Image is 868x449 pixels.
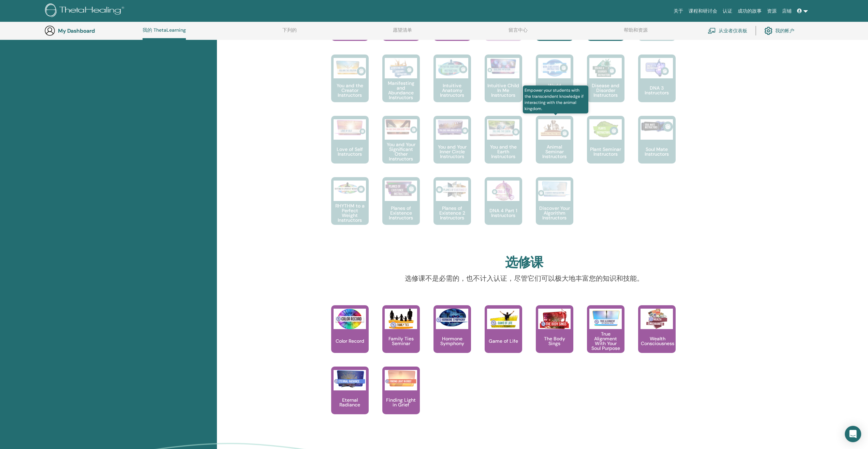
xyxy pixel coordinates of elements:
p: Manifesting and Abundance Instructors [382,81,420,100]
a: The Body Sings The Body Sings [536,305,573,367]
a: You and the Earth Instructors You and the Earth Instructors [485,116,522,177]
img: Animal Seminar Instructors [538,119,571,140]
a: 帮助和资源 [624,27,648,38]
a: Love of Self Instructors Love of Self Instructors [331,116,369,177]
a: Color Record Color Record [331,305,369,367]
img: Soul Mate Instructors [641,119,673,134]
p: You and the Creator Instructors [331,83,369,97]
a: Hormone Symphony Hormone Symphony [433,305,471,367]
p: Disease and Disorder Instructors [587,83,624,97]
img: DNA 4 Part 1 Instructors [487,181,519,201]
img: Intuitive Child In Me Instructors [487,58,519,75]
p: Hormone Symphony [433,336,471,346]
p: Game of Life [486,339,521,343]
a: You and Your Inner Circle Instructors You and Your Inner Circle Instructors [433,116,471,177]
p: You and the Earth Instructors [485,144,522,159]
a: 我的 ThetaLearning [143,27,186,40]
img: World Relations Instructors [538,58,571,78]
img: Intuitive Anatomy Instructors [436,58,468,78]
img: Family Ties Seminar [385,309,417,329]
a: 店铺 [779,5,794,17]
div: Open Intercom Messenger [845,426,861,442]
img: True Alignment With Your Soul Purpose [589,309,622,327]
a: 课程和研讨会 [686,5,720,17]
p: Wealth Consciousness [638,336,677,346]
a: Discover Your Algorithm Instructors Discover Your Algorithm Instructors [536,177,573,238]
img: You and the Creator Instructors [334,58,366,78]
p: Animal Seminar Instructors [536,144,573,159]
p: Planes of Existence 2 Instructors [433,206,471,220]
a: Eternal Radiance Eternal Radiance [331,367,369,428]
a: True Alignment With Your Soul Purpose True Alignment With Your Soul Purpose [587,305,624,367]
a: 成功的故事 [735,5,764,17]
img: You and Your Significant Other Instructors [385,119,417,135]
p: Planes of Existence Instructors [382,206,420,220]
a: Plant Seminar Instructors Plant Seminar Instructors [587,116,624,177]
a: 从业者仪表板 [708,23,747,38]
a: 我的帐户 [764,23,794,38]
a: RHYTHM to a Perfect Weight Instructors RHYTHM to a Perfect Weight Instructors [331,177,369,238]
p: True Alignment With Your Soul Purpose [587,331,624,351]
a: 下列的 [282,27,297,38]
img: The Body Sings [538,309,571,329]
img: You and Your Inner Circle Instructors [436,119,468,136]
span: Empower your students with the transcendent knowledge if interacting with the animal kingdom. [523,86,589,113]
a: Soul Mate Instructors Soul Mate Instructors [638,116,676,177]
p: 选修课不是必需的，也不计入认证，尽管它们可以极大地丰富您的知识和技能。 [378,273,671,283]
img: generic-user-icon.jpg [44,25,55,36]
a: Planes of Existence Instructors Planes of Existence Instructors [382,177,420,238]
img: Color Record [334,309,366,329]
img: Plant Seminar Instructors [589,119,622,140]
a: 留言中心 [509,27,528,38]
img: chalkboard-teacher.svg [708,28,716,34]
h2: 选修课 [505,255,543,270]
h3: My Dashboard [58,28,126,34]
a: Finding Light in Grief Finding Light in Grief [382,367,420,428]
p: RHYTHM to a Perfect Weight Instructors [331,203,369,222]
p: World Relations Instructors [536,83,573,97]
a: Planes of Existence 2 Instructors Planes of Existence 2 Instructors [433,177,471,238]
a: You and the Creator Instructors You and the Creator Instructors [331,55,369,116]
p: Color Record [333,339,367,343]
img: cog.svg [764,25,773,36]
a: Manifesting and Abundance Instructors Manifesting and Abundance Instructors [382,55,420,116]
p: DNA 3 Instructors [638,86,676,95]
p: You and Your Inner Circle Instructors [433,144,471,159]
a: 愿望清单 [393,27,412,38]
a: Game of Life Game of Life [485,305,522,367]
img: Wealth Consciousness [641,309,673,329]
img: DNA 3 Instructors [641,58,673,78]
a: World Relations Instructors World Relations Instructors [536,55,573,116]
img: Planes of Existence 2 Instructors [436,181,468,199]
p: Discover Your Algorithm Instructors [536,206,573,220]
p: The Body Sings [536,336,573,346]
img: logo.png [45,3,127,19]
img: Manifesting and Abundance Instructors [385,58,417,78]
img: Planes of Existence Instructors [385,181,417,197]
img: Disease and Disorder Instructors [589,58,622,78]
a: Intuitive Anatomy Instructors Intuitive Anatomy Instructors [433,55,471,116]
img: You and the Earth Instructors [487,119,519,137]
p: Finding Light in Grief [382,398,420,407]
p: Family Ties Seminar [382,336,420,346]
a: 关于 [671,5,686,17]
a: Wealth Consciousness Wealth Consciousness [638,305,676,367]
a: 认证 [720,5,735,17]
p: DNA 4 Part 1 Instructors [485,208,522,218]
a: You and Your Significant Other Instructors You and Your Significant Other Instructors [382,116,420,177]
img: Game of Life [487,309,519,329]
p: Love of Self Instructors [331,147,369,156]
p: Plant Seminar Instructors [587,147,624,156]
img: RHYTHM to a Perfect Weight Instructors [334,181,366,197]
a: DNA 4 Part 1 Instructors DNA 4 Part 1 Instructors [485,177,522,238]
img: Hormone Symphony [436,309,468,327]
p: Intuitive Child In Me Instructors [485,83,522,97]
p: You and Your Significant Other Instructors [382,142,420,161]
a: Intuitive Child In Me Instructors Intuitive Child In Me Instructors [485,55,522,116]
img: Eternal Radiance [334,370,366,388]
img: Love of Self Instructors [334,119,366,136]
a: Family Ties Seminar Family Ties Seminar [382,305,420,367]
p: Intuitive Anatomy Instructors [433,83,471,97]
img: Discover Your Algorithm Instructors [538,181,571,197]
a: DNA 3 Instructors DNA 3 Instructors [638,55,676,116]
